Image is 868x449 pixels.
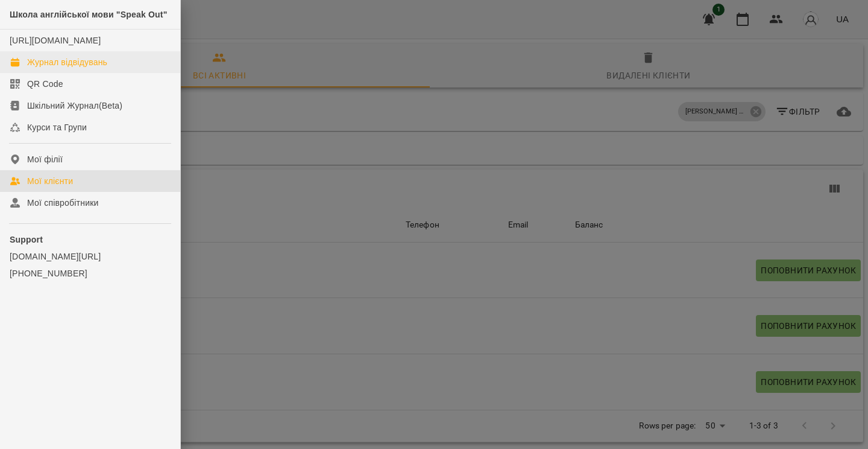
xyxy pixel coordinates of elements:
a: [DOMAIN_NAME][URL] [10,250,171,263]
div: QR Code [27,78,63,90]
div: Курси та Групи [27,121,87,133]
a: [URL][DOMAIN_NAME] [10,36,101,45]
span: Школа англійської мови "Speak Out" [10,10,168,19]
div: Шкільний Журнал(Beta) [27,100,122,112]
a: [PHONE_NUMBER] [10,267,171,279]
div: Мої співробітники [27,197,99,209]
div: Мої клієнти [27,175,73,187]
div: Журнал відвідувань [27,56,107,68]
p: Support [10,234,171,246]
div: Мої філії [27,153,63,165]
